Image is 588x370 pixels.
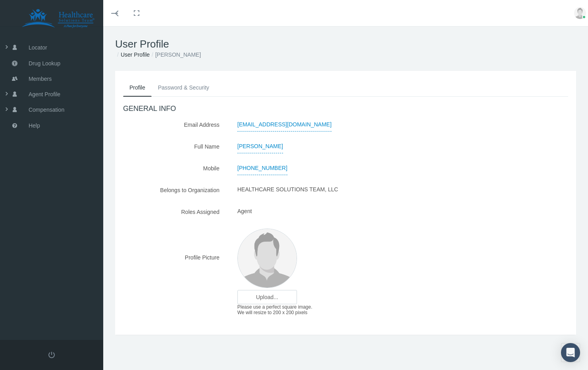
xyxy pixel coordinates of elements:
[29,71,52,86] span: Members
[152,79,216,96] a: Password & Security
[237,183,338,195] span: HEALTHCARE SOLUTIONS TEAM, LLC
[561,343,580,362] div: Open Intercom Messenger
[154,183,225,197] label: Belongs to Organization
[115,38,576,50] h1: User Profile
[29,118,40,133] span: Help
[179,250,226,264] label: Profile Picture
[123,79,152,97] a: Profile
[175,205,226,219] label: Roles Assigned
[10,9,106,29] img: HEALTHCARE SOLUTIONS TEAM, LLC
[237,118,332,132] span: [EMAIL_ADDRESS][DOMAIN_NAME]
[237,304,312,315] span: Please use a perfect square image. We will resize to 200 x 200 pixels
[188,139,226,153] label: Full Name
[197,161,226,175] label: Mobile
[121,51,150,58] a: User Profile
[178,118,225,132] label: Email Address
[237,161,287,175] span: [PHONE_NUMBER]
[150,50,201,59] li: [PERSON_NAME]
[574,7,586,19] img: user-placeholder.jpg
[237,139,283,153] span: [PERSON_NAME]
[237,229,297,288] img: user-placeholder.jpg
[231,205,498,219] div: Agent
[123,105,568,113] h4: GENERAL INFO
[29,56,60,71] span: Drug Lookup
